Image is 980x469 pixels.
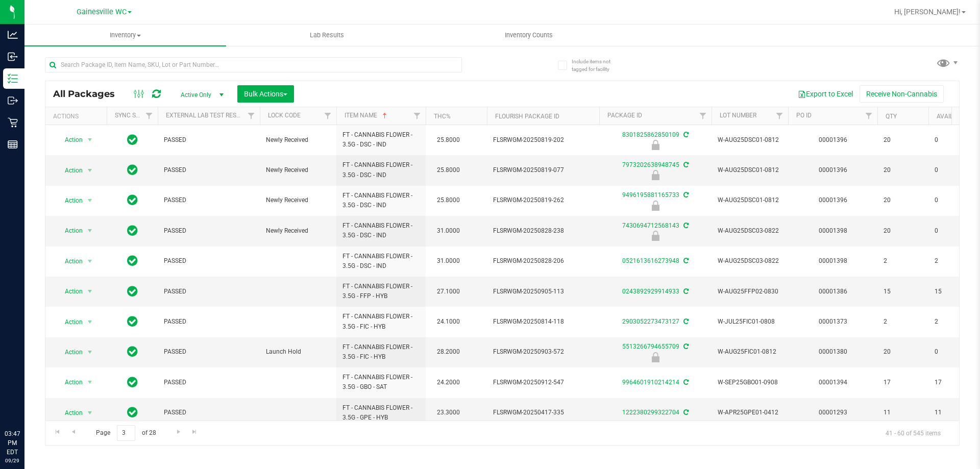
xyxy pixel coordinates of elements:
span: select [84,163,96,178]
span: select [84,254,96,268]
span: Newly Received [266,195,330,205]
a: 00001373 [819,318,847,325]
a: Package ID [607,112,642,119]
a: PO ID [796,112,812,119]
div: Newly Received [598,231,713,241]
span: W-SEP25GBO01-0908 [718,378,782,387]
span: Hi, [PERSON_NAME]! [894,8,961,16]
span: 23.3000 [432,405,465,420]
span: In Sync [127,375,138,389]
span: Action [56,284,83,299]
a: Sync Status [115,112,154,119]
span: In Sync [127,314,138,329]
span: FT - CANNABIS FLOWER - 3.5G - FIC - HYB [342,312,420,331]
span: Action [56,375,83,389]
span: select [84,375,96,389]
a: 5513266794655709 [622,343,679,350]
a: Go to the next page [171,425,186,439]
span: Action [56,224,83,238]
inline-svg: Outbound [8,95,18,106]
span: FT - CANNABIS FLOWER - 3.5G - DSC - IND [342,160,420,180]
span: 20 [884,347,922,357]
span: select [84,193,96,208]
span: FLSRWGM-20250905-113 [493,287,593,297]
span: Sync from Compliance System [682,409,689,416]
span: FLSRWGM-20250417-335 [493,408,593,417]
a: Item Name [345,112,389,119]
span: 28.2000 [432,344,465,359]
span: select [84,406,96,420]
span: W-AUG25DSC01-0812 [718,135,782,145]
div: Newly Received [598,140,713,150]
span: PASSED [164,317,254,327]
span: 11 [935,408,973,417]
span: PASSED [164,378,254,387]
inline-svg: Analytics [8,30,18,40]
span: FLSRWGM-20250828-206 [493,256,593,266]
span: Sync from Compliance System [682,257,689,264]
span: Action [56,345,83,359]
span: 2 [935,317,973,327]
span: In Sync [127,405,138,419]
span: W-AUG25DSC03-0822 [718,226,782,236]
span: In Sync [127,163,138,177]
span: Page of 28 [87,425,164,441]
span: Sync from Compliance System [682,131,689,138]
iframe: Resource center unread badge [30,386,42,398]
span: PASSED [164,408,254,417]
span: 31.0000 [432,224,465,238]
span: 31.0000 [432,254,465,268]
span: Action [56,163,83,178]
a: 8301825862850109 [622,131,679,138]
span: 0 [935,165,973,175]
span: W-AUG25DSC03-0822 [718,256,782,266]
a: Inventory Counts [428,24,629,46]
span: PASSED [164,226,254,236]
span: FT - CANNABIS FLOWER - 3.5G - DSC - IND [342,252,420,271]
span: PASSED [164,256,254,266]
span: FLSRWGM-20250814-118 [493,317,593,327]
span: In Sync [127,344,138,359]
span: 2 [884,317,922,327]
span: 25.8000 [432,163,465,178]
span: Action [56,133,83,147]
a: Lab Results [226,24,428,46]
span: Include items not tagged for facility [572,58,623,73]
span: 0 [935,195,973,205]
a: 00001293 [819,409,847,416]
a: Filter [861,107,877,125]
span: In Sync [127,284,138,299]
a: 0243892929914933 [622,288,679,295]
a: 00001380 [819,348,847,355]
span: In Sync [127,193,138,207]
button: Receive Non-Cannabis [860,85,944,103]
a: Filter [695,107,712,125]
span: 11 [884,408,922,417]
inline-svg: Inventory [8,73,18,84]
button: Bulk Actions [237,85,294,103]
span: 20 [884,195,922,205]
a: 9964601910214214 [622,379,679,386]
a: Available [937,113,967,120]
span: 20 [884,135,922,145]
span: Newly Received [266,226,330,236]
button: Export to Excel [791,85,860,103]
span: FT - CANNABIS FLOWER - 3.5G - FIC - HYB [342,342,420,362]
iframe: Resource center [10,387,41,418]
span: Sync from Compliance System [682,343,689,350]
inline-svg: Inbound [8,52,18,62]
span: 2 [884,256,922,266]
span: PASSED [164,287,254,297]
span: Inventory Counts [491,31,567,40]
span: 0 [935,347,973,357]
span: 24.1000 [432,314,465,329]
span: Launch Hold [266,347,330,357]
span: FT - CANNABIS FLOWER - 3.5G - GPE - HYB [342,403,420,423]
span: 41 - 60 of 545 items [877,425,949,440]
span: 0 [935,135,973,145]
span: select [84,224,96,238]
div: Actions [53,113,103,120]
a: Go to the previous page [66,425,81,439]
a: External Lab Test Result [166,112,246,119]
a: 00001398 [819,257,847,264]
